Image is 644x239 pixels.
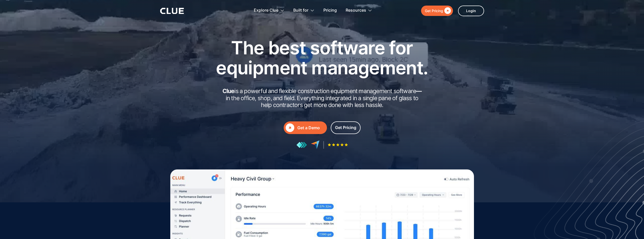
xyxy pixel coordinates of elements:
img: reviews at capterra [311,140,320,149]
a: Get a Demo [284,121,327,134]
div: Resources [346,3,366,18]
img: Five-star rating icon [328,143,348,146]
div:  [286,123,294,132]
strong: Clue [222,88,235,95]
img: reviews at getapp [296,142,307,148]
div:  [443,8,451,14]
div: Explore Clue [254,3,284,18]
div: Resources [346,3,372,18]
div: Get Pricing [425,8,443,14]
div: Get Pricing [335,124,356,131]
div: Built for [293,3,308,18]
a: Login [458,6,484,16]
h2: is a powerful and flexible construction equipment management software in the office, shop, and fi... [221,88,423,109]
div: Explore Clue [254,3,278,18]
a: Get Pricing [331,121,361,134]
a: Get Pricing [421,6,453,16]
a: Pricing [323,3,337,18]
h1: The best software for equipment management. [208,38,436,78]
div: Built for [293,3,315,18]
div: Get a Demo [297,125,325,131]
strong: — [416,88,422,95]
